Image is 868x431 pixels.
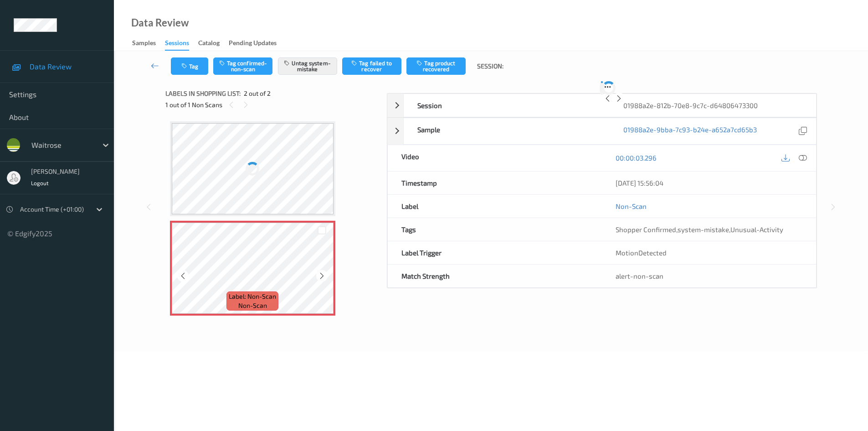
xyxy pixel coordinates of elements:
a: Non-Scan [616,202,647,211]
span: Session: [477,62,503,71]
div: Sample [404,118,610,144]
button: Untag system-mistake [278,57,337,75]
div: Session [404,94,610,117]
a: Pending Updates [229,37,286,50]
button: Tag [171,57,208,75]
div: alert-non-scan [616,271,802,280]
span: 2 out of 2 [244,89,271,98]
div: 01988a2e-812b-70e8-9c7c-d64806473300 [610,94,816,117]
span: system-mistake [678,225,729,234]
div: Samples [132,38,156,50]
div: Match Strength [388,265,602,287]
div: MotionDetected [602,241,816,264]
a: 01988a2e-9bba-7c93-b24e-a652a7cd65b3 [623,125,757,137]
span: Shopper Confirmed [616,225,676,234]
a: Catalog [198,37,229,50]
div: Label [388,195,602,218]
div: 1 out of 1 Non Scans [165,99,380,110]
span: Label: Non-Scan [229,292,276,301]
div: Label Trigger [388,241,602,264]
div: Catalog [198,38,220,50]
div: Data Review [131,18,189,27]
button: Tag product recovered [406,57,466,75]
button: Tag failed to recover [342,57,401,75]
div: Pending Updates [229,38,277,50]
a: Sessions [165,37,198,51]
div: Video [388,145,602,171]
span: Labels in shopping list: [165,89,241,98]
div: Sample01988a2e-9bba-7c93-b24e-a652a7cd65b3 [387,118,817,145]
div: Session01988a2e-812b-70e8-9c7c-d64806473300 [387,93,817,117]
div: [DATE] 15:56:04 [616,178,802,187]
a: 00:00:03.296 [616,153,657,162]
button: Tag confirmed-non-scan [213,57,272,75]
div: Sessions [165,38,189,51]
span: Unusual-Activity [730,225,783,234]
div: Tags [388,218,602,241]
a: Samples [132,37,165,50]
div: Timestamp [388,171,602,194]
span: , , [616,225,783,234]
span: non-scan [238,301,267,310]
